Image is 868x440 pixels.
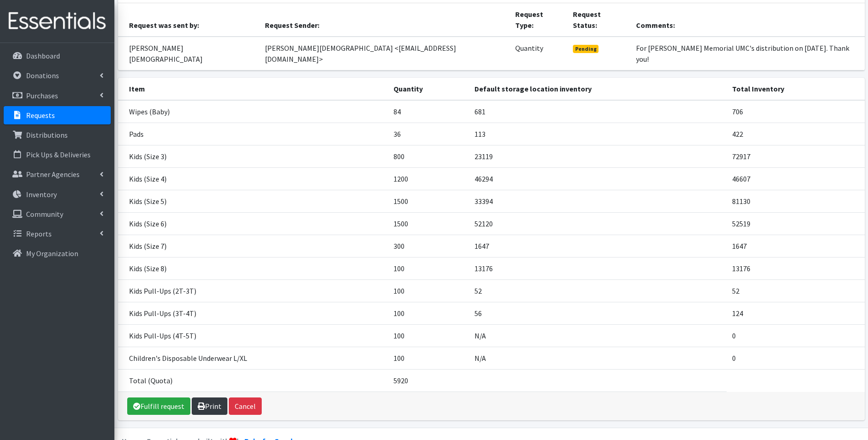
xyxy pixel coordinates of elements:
td: Wipes (Baby) [118,100,388,123]
td: Kids (Size 5) [118,190,388,212]
td: 52519 [727,212,865,235]
td: 52120 [469,212,727,235]
p: Donations [26,71,59,80]
p: My Organization [26,249,78,258]
a: Inventory [4,185,111,204]
p: Pick Ups & Deliveries [26,150,91,159]
td: 5920 [388,369,469,392]
td: Children's Disposable Underwear L/XL [118,347,388,369]
td: Total (Quota) [118,369,388,392]
td: 100 [388,279,469,302]
td: [PERSON_NAME][DEMOGRAPHIC_DATA] [118,37,259,70]
td: 100 [388,324,469,347]
td: 1200 [388,167,469,190]
td: 706 [727,100,865,123]
th: Quantity [388,78,469,100]
th: Request Sender: [259,3,510,37]
td: 1500 [388,212,469,235]
td: 81130 [727,190,865,212]
td: 1647 [727,235,865,257]
td: 33394 [469,190,727,212]
th: Request was sent by: [118,3,259,37]
td: 23119 [469,145,727,167]
td: 56 [469,302,727,324]
td: Pads [118,123,388,145]
a: Requests [4,106,111,124]
p: Distributions [26,130,68,140]
a: Dashboard [4,47,111,65]
td: 1500 [388,190,469,212]
td: 300 [388,235,469,257]
a: Purchases [4,86,111,105]
img: HumanEssentials [4,6,111,37]
p: Partner Agencies [26,170,80,179]
p: Dashboard [26,51,60,60]
th: Total Inventory [727,78,865,100]
td: 52 [469,279,727,302]
td: 46607 [727,167,865,190]
p: Inventory [26,190,57,199]
span: Pending [573,45,599,53]
td: 52 [727,279,865,302]
td: 1647 [469,235,727,257]
a: Reports [4,225,111,243]
a: Pick Ups & Deliveries [4,145,111,164]
th: Item [118,78,388,100]
a: Print [192,397,227,415]
td: Kids Pull-Ups (2T-3T) [118,279,388,302]
a: Partner Agencies [4,165,111,183]
td: 100 [388,347,469,369]
td: Kids Pull-Ups (3T-4T) [118,302,388,324]
a: My Organization [4,244,111,263]
td: 100 [388,257,469,279]
td: 100 [388,302,469,324]
td: Kids (Size 8) [118,257,388,279]
a: Fulfill request [127,397,190,415]
td: [PERSON_NAME][DEMOGRAPHIC_DATA] <[EMAIL_ADDRESS][DOMAIN_NAME]> [259,37,510,70]
td: 72917 [727,145,865,167]
p: Reports [26,229,52,238]
td: Kids (Size 3) [118,145,388,167]
td: 124 [727,302,865,324]
p: Requests [26,111,55,120]
td: N/A [469,324,727,347]
td: Kids (Size 6) [118,212,388,235]
button: Cancel [229,397,262,415]
td: Kids (Size 7) [118,235,388,257]
td: 681 [469,100,727,123]
td: Kids Pull-Ups (4T-5T) [118,324,388,347]
th: Request Type: [510,3,567,37]
th: Request Status: [567,3,631,37]
a: Distributions [4,126,111,144]
td: 422 [727,123,865,145]
td: 0 [727,324,865,347]
td: 84 [388,100,469,123]
td: 46294 [469,167,727,190]
td: For [PERSON_NAME] Memorial UMC's distribution on [DATE]. Thank you! [631,37,865,70]
td: 800 [388,145,469,167]
td: N/A [469,347,727,369]
th: Comments: [631,3,865,37]
th: Default storage location inventory [469,78,727,100]
td: Quantity [510,37,567,70]
td: 113 [469,123,727,145]
td: 13176 [469,257,727,279]
td: Kids (Size 4) [118,167,388,190]
a: Donations [4,66,111,85]
td: 13176 [727,257,865,279]
p: Purchases [26,91,58,100]
td: 0 [727,347,865,369]
a: Community [4,205,111,223]
p: Community [26,209,63,219]
td: 36 [388,123,469,145]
